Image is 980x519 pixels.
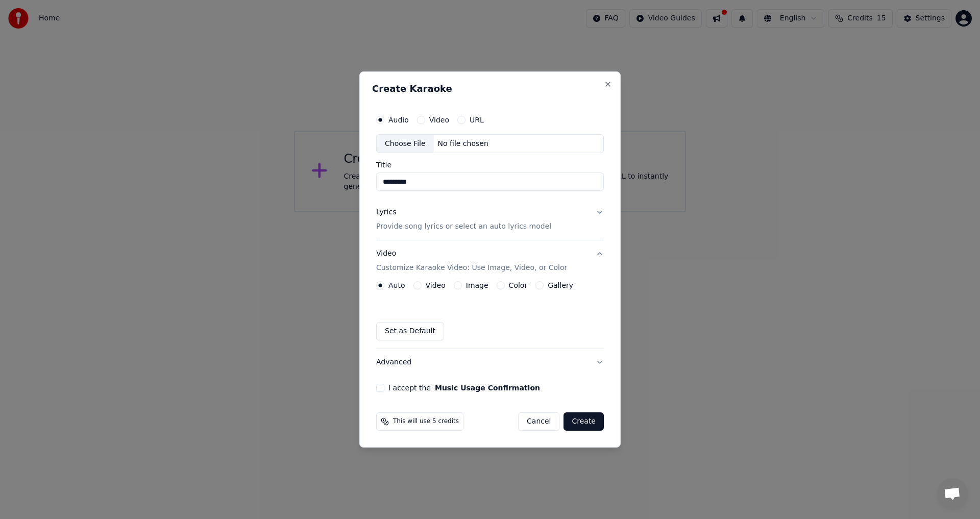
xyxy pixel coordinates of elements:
button: Create [563,412,604,431]
label: Video [426,282,446,289]
button: VideoCustomize Karaoke Video: Use Image, Video, or Color [376,241,604,282]
button: Advanced [376,349,604,376]
label: I accept the [388,384,540,391]
label: Gallery [548,282,573,289]
label: Color [509,282,528,289]
label: URL [470,116,484,123]
button: LyricsProvide song lyrics or select an auto lyrics model [376,200,604,240]
div: Choose File [377,135,434,153]
p: Provide song lyrics or select an auto lyrics model [376,222,551,232]
div: Lyrics [376,208,396,218]
label: Audio [388,116,409,123]
span: This will use 5 credits [393,417,459,426]
button: I accept the [435,384,540,391]
h2: Create Karaoke [372,84,608,93]
label: Video [429,116,449,123]
label: Image [466,282,488,289]
button: Cancel [518,412,559,431]
label: Auto [388,282,405,289]
div: VideoCustomize Karaoke Video: Use Image, Video, or Color [376,281,604,349]
div: No file chosen [434,139,493,149]
button: Set as Default [376,322,444,340]
label: Title [376,162,604,169]
p: Customize Karaoke Video: Use Image, Video, or Color [376,263,567,273]
div: Video [376,249,567,274]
